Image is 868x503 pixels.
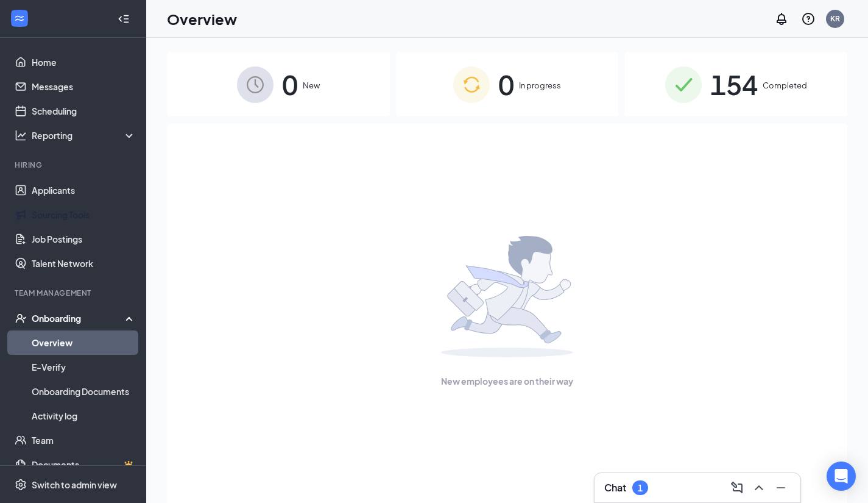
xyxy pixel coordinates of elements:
div: Team Management [15,288,133,298]
div: Reporting [32,129,136,141]
a: Activity log [32,404,136,428]
span: New [303,79,320,91]
h3: Chat [604,481,626,494]
svg: Analysis [15,129,27,141]
svg: Minimize [774,480,788,495]
svg: Collapse [118,13,130,25]
a: Messages [32,74,136,99]
a: Scheduling [32,99,136,123]
h1: Overview [167,9,237,29]
div: Open Intercom Messenger [827,462,856,491]
span: New employees are on their way [441,374,573,388]
div: KR [830,13,840,24]
a: Applicants [32,178,136,202]
svg: ComposeMessage [730,480,744,495]
a: Overview [32,330,136,355]
span: 154 [710,63,758,105]
a: Sourcing Tools [32,202,136,227]
a: DocumentsCrown [32,452,136,477]
svg: Settings [15,479,27,491]
svg: QuestionInfo [801,12,816,26]
div: Switch to admin view [32,479,117,491]
button: Minimize [771,478,791,498]
button: ChevronUp [749,478,769,498]
span: Completed [763,79,807,91]
a: Talent Network [32,251,136,276]
a: Onboarding Documents [32,379,136,404]
span: 0 [498,63,514,105]
div: Onboarding [32,312,125,324]
a: Team [32,428,136,452]
svg: Notifications [774,12,789,26]
svg: ChevronUp [752,480,766,495]
a: Home [32,50,136,74]
div: 1 [638,483,643,493]
a: Job Postings [32,227,136,251]
a: E-Verify [32,355,136,379]
div: Hiring [15,160,133,170]
button: ComposeMessage [727,478,747,498]
svg: WorkstreamLogo [13,12,26,24]
span: In progress [519,79,561,91]
span: 0 [282,63,298,105]
svg: UserCheck [15,312,27,324]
